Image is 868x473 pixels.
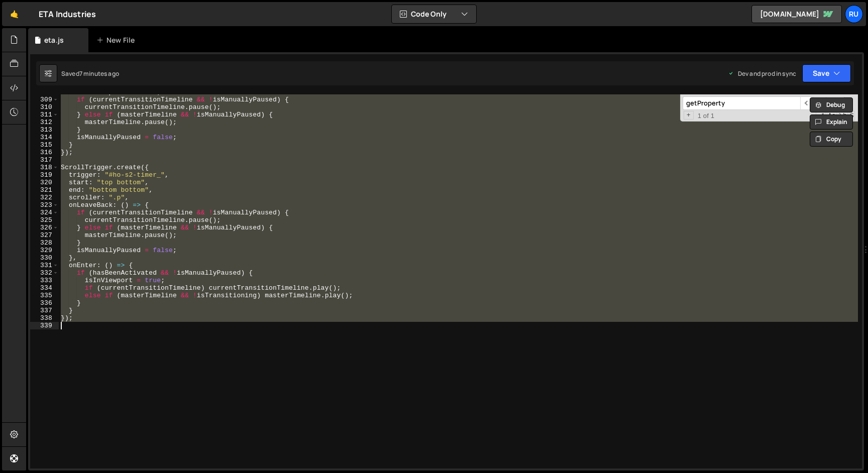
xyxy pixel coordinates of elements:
div: New File [96,35,139,45]
div: 338 [30,314,59,322]
div: 333 [30,277,59,284]
button: Save [802,64,851,82]
div: 324 [30,209,59,216]
div: 321 [30,186,59,194]
div: 323 [30,201,59,209]
input: Search for [683,96,800,110]
a: 🤙 [2,2,27,26]
button: Copy [810,132,853,147]
button: Code Only [392,5,476,23]
div: 316 [30,149,59,156]
span: ​ [800,96,813,110]
div: 328 [30,239,59,247]
div: ETA Industries [39,8,96,20]
div: Saved [61,69,119,78]
div: 327 [30,231,59,239]
div: 322 [30,194,59,201]
div: 336 [30,299,59,307]
div: 339 [30,322,59,329]
div: 312 [30,119,59,126]
div: 314 [30,134,59,141]
div: 337 [30,307,59,314]
div: 309 [30,96,59,103]
div: 320 [30,179,59,186]
div: 334 [30,284,59,292]
div: 317 [30,156,59,164]
div: 329 [30,247,59,254]
div: 331 [30,262,59,269]
a: [DOMAIN_NAME] [751,5,842,23]
div: Dev and prod in sync [728,69,796,78]
div: 310 [30,103,59,111]
div: 335 [30,292,59,299]
div: 332 [30,269,59,277]
div: eta.js [44,35,64,45]
button: Debug [810,97,853,112]
div: 311 [30,111,59,119]
div: 330 [30,254,59,262]
div: 313 [30,126,59,134]
div: 315 [30,141,59,149]
div: 318 [30,164,59,171]
a: Ru [845,5,863,23]
div: 325 [30,216,59,224]
span: 1 of 1 [694,112,719,120]
button: Explain [810,114,853,130]
span: Toggle Replace mode [684,111,694,120]
div: 326 [30,224,59,231]
div: 7 minutes ago [79,69,119,78]
div: 319 [30,171,59,179]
